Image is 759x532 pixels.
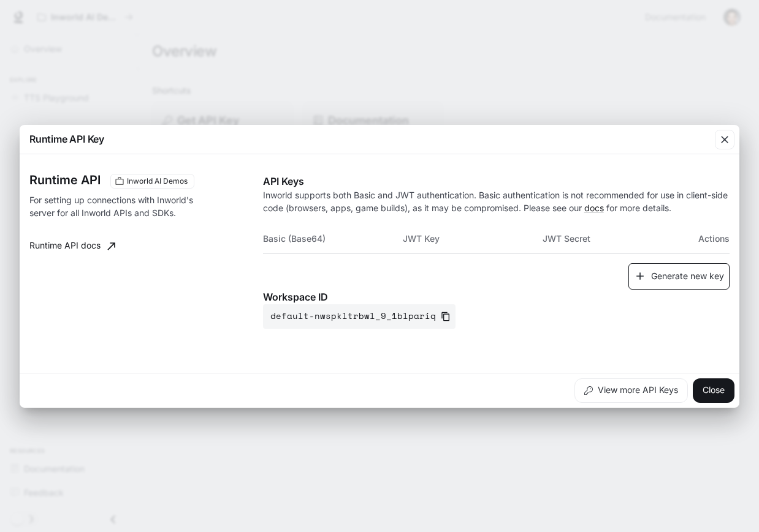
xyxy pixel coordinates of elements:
div: These keys will apply to your current workspace only [110,174,194,189]
a: Runtime API docs [25,234,120,258]
p: Runtime API Key [29,132,104,146]
p: API Keys [263,174,730,189]
p: For setting up connections with Inworld's server for all Inworld APIs and SDKs. [29,193,197,219]
th: JWT Secret [543,224,682,253]
button: View more API Keys [574,378,688,403]
th: JWT Key [403,224,543,253]
th: Basic (Base64) [263,224,403,253]
p: Workspace ID [263,290,730,304]
button: Generate new key [628,263,730,290]
th: Actions [683,224,730,253]
button: Close [693,378,734,403]
a: docs [584,203,604,213]
button: default-nwspkltrbwl_9_1blpariq [263,304,456,329]
p: Inworld supports both Basic and JWT authentication. Basic authentication is not recommended for u... [263,189,730,214]
h3: Runtime API [29,174,101,186]
span: Inworld AI Demos [122,176,193,187]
